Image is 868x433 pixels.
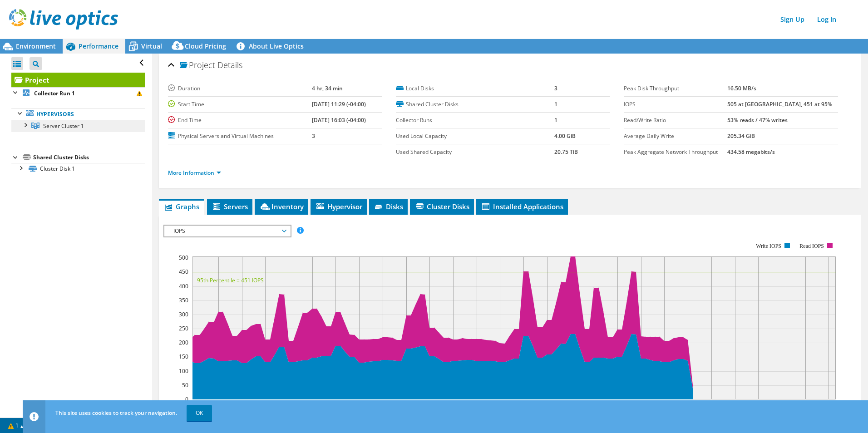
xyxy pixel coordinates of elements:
[312,116,366,124] b: [DATE] 16:03 (-04:00)
[141,42,162,50] span: Virtual
[179,325,188,332] text: 250
[179,254,188,261] text: 500
[554,116,557,124] b: 1
[182,381,188,389] text: 50
[79,42,118,50] span: Performance
[179,282,188,290] text: 400
[799,243,824,249] text: Read IOPS
[180,61,215,70] span: Project
[163,202,199,211] span: Graphs
[33,152,145,163] div: Shared Cluster Disks
[179,310,188,318] text: 300
[2,420,30,431] a: 1
[624,132,728,141] label: Average Daily Write
[11,163,145,175] a: Cluster Disk 1
[756,243,781,249] text: Write IOPS
[727,100,832,108] b: 505 at [GEOGRAPHIC_DATA], 451 at 95%
[312,100,366,108] b: [DATE] 11:29 (-04:00)
[34,89,75,97] b: Collector Run 1
[168,116,312,125] label: End Time
[312,84,343,92] b: 4 hr, 34 min
[396,116,554,125] label: Collector Runs
[11,120,145,132] a: Server Cluster 1
[212,202,248,211] span: Servers
[168,84,312,93] label: Duration
[481,202,563,211] span: Installed Applications
[169,226,286,236] span: IOPS
[312,132,315,140] b: 3
[554,84,557,92] b: 3
[9,9,118,30] img: live_optics_svg.svg
[179,367,188,375] text: 100
[624,100,728,109] label: IOPS
[179,296,188,304] text: 350
[813,13,841,26] a: Log In
[727,84,756,92] b: 16.50 MB/s
[396,132,554,141] label: Used Local Capacity
[554,148,578,156] b: 20.75 TiB
[396,148,554,157] label: Used Shared Capacity
[374,202,403,211] span: Disks
[233,39,311,54] a: About Live Optics
[179,268,188,276] text: 450
[624,148,728,157] label: Peak Aggregate Network Throughput
[43,122,84,130] span: Server Cluster 1
[259,202,304,211] span: Inventory
[624,116,728,125] label: Read/Write Ratio
[168,132,312,141] label: Physical Servers and Virtual Machines
[185,42,226,50] span: Cloud Pricing
[16,42,56,50] span: Environment
[55,409,177,417] span: This site uses cookies to track your navigation.
[554,100,557,108] b: 1
[414,202,469,211] span: Cluster Disks
[11,87,145,99] a: Collector Run 1
[185,395,188,403] text: 0
[11,73,145,87] a: Project
[776,13,809,26] a: Sign Up
[624,84,728,93] label: Peak Disk Throughput
[554,132,576,140] b: 4.00 GiB
[168,100,312,109] label: Start Time
[727,148,775,156] b: 434.58 megabits/s
[396,100,554,109] label: Shared Cluster Disks
[727,132,755,140] b: 205.34 GiB
[217,59,242,70] span: Details
[727,116,788,124] b: 53% reads / 47% writes
[179,339,188,346] text: 200
[187,405,212,421] a: OK
[396,84,554,93] label: Local Disks
[197,276,264,284] text: 95th Percentile = 451 IOPS
[315,202,362,211] span: Hypervisor
[11,108,145,120] a: Hypervisors
[168,169,221,177] a: More Information
[179,353,188,360] text: 150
